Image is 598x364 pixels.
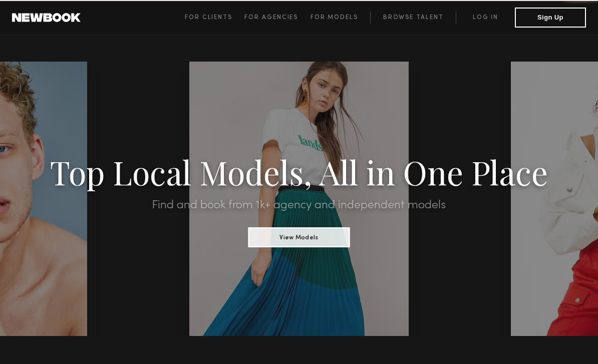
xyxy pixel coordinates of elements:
[185,12,244,24] a: For Clients
[311,12,371,24] a: For Models
[185,15,232,21] span: For Clients
[248,231,350,242] a: View Models
[370,12,456,24] a: Browse Talent
[456,12,515,24] a: Log in
[45,156,553,187] h1: Top Local Models, All in One Place
[311,15,358,21] span: For Models
[244,15,298,21] span: For Agencies
[45,199,553,211] h2: Find and book from 1k+ agency and independent models
[248,227,350,247] button: View Models
[244,12,310,24] a: For Agencies
[515,8,586,28] button: Sign Up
